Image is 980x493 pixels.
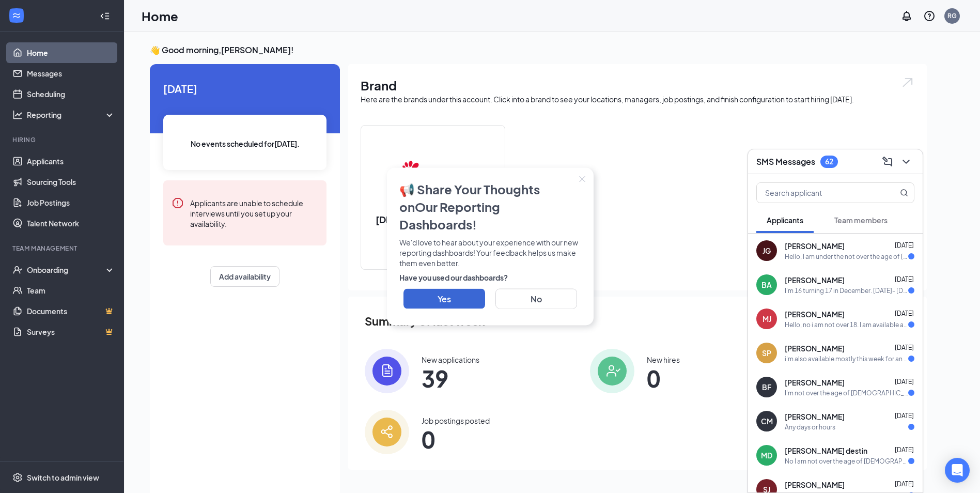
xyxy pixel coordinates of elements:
div: MD [761,450,772,460]
div: Hiring [12,135,113,144]
img: icon [590,349,634,393]
span: Applicants [767,215,803,225]
span: [PERSON_NAME] [785,241,845,251]
div: Here are the brands under this account. Click into a brand to see your locations, managers, job p... [361,94,914,104]
button: Add availability [210,266,279,287]
h3: SMS Messages [756,156,815,167]
span: [DATE] [895,480,914,488]
div: RG [947,11,957,20]
div: JG [763,245,771,256]
a: Applicants [27,151,115,172]
span: [DATE] [163,81,326,97]
img: icon [365,349,409,393]
a: Talent Network [27,213,115,234]
button: ChevronDown [898,153,914,170]
img: icon [365,410,409,454]
span: Summary of last week [365,312,485,330]
div: Team Management [12,244,113,253]
img: Chick-fil-A [400,143,466,209]
svg: UserCheck [12,265,23,275]
div: BF [762,382,771,392]
div: Job postings posted [422,415,490,426]
div: Applicants are unable to schedule interviews until you set up your availability. [190,197,318,229]
a: SurveysCrown [27,321,115,342]
span: [DATE] [895,412,914,420]
span: [DATE] [895,310,914,317]
span: [PERSON_NAME] destin [785,445,867,456]
h2: [DEMOGRAPHIC_DATA]-fil-A [361,213,505,239]
div: No I am not over the age of [DEMOGRAPHIC_DATA]. I'm available to work during the week any time af... [785,457,908,466]
span: [DATE] [895,344,914,351]
span: [PERSON_NAME] [785,275,845,285]
div: New hires [647,355,680,365]
a: Home [27,42,115,63]
svg: Settings [12,472,23,483]
div: I'm 16 turning 17 in December. [DATE]- [DATE].[DATE] 4:00-close [DATE] Open- close [DATE] 4:00-8:... [785,286,908,295]
span: [PERSON_NAME] [785,480,845,490]
div: i'm also available mostly this week for an interview [785,355,908,363]
div: Onboarding [27,265,106,275]
svg: WorkstreamLogo [11,10,22,21]
a: Scheduling [27,84,115,104]
a: Messages [27,63,115,84]
div: New applications [422,355,479,365]
span: Team members [834,215,888,225]
a: Sourcing Tools [27,172,115,192]
h1: Home [142,7,178,25]
div: Switch to admin view [27,472,99,483]
div: MJ [763,314,771,324]
svg: ChevronDown [900,156,912,168]
svg: Collapse [100,11,110,21]
div: Any days or hours [785,423,835,432]
h1: Brand [361,76,914,94]
div: BA [761,280,772,290]
span: No events scheduled for [DATE] . [191,138,300,149]
span: [PERSON_NAME] [785,343,845,353]
a: DocumentsCrown [27,301,115,321]
svg: MagnifyingGlass [900,189,908,197]
span: [DATE] [895,378,914,386]
span: 0 [422,430,490,449]
svg: Error [172,197,184,209]
img: open.6027fd2a22e1237b5b06.svg [901,76,914,88]
span: [DATE] [895,241,914,249]
div: Open Intercom Messenger [945,458,970,483]
div: Reporting [27,110,116,120]
span: [PERSON_NAME] [785,411,845,422]
div: 62 [825,157,833,166]
span: [DATE] [895,446,914,454]
button: ComposeMessage [879,153,896,170]
a: Job Postings [27,192,115,213]
input: Search applicant [757,183,879,203]
span: [PERSON_NAME] [785,309,845,319]
span: [DATE] [895,275,914,283]
svg: ComposeMessage [881,156,894,168]
svg: Analysis [12,110,23,120]
div: Hello, I am under the not over the age of [DEMOGRAPHIC_DATA]. I am available to work mondays, thu... [785,252,908,261]
div: SP [762,348,771,358]
a: Team [27,280,115,301]
span: 0 [647,369,680,388]
svg: Notifications [900,10,913,22]
span: 39 [422,369,479,388]
div: I'm not over the age of [DEMOGRAPHIC_DATA] i'm 16 i'm available all week in the afternoon and not... [785,389,908,397]
div: CM [761,416,773,426]
svg: QuestionInfo [923,10,936,22]
h3: 👋 Good morning, [PERSON_NAME] ! [150,44,927,56]
div: Hello, no i am not over 18. I am available any time on the weekends and on the weekdays 5:00-10:00pm [785,320,908,329]
span: [PERSON_NAME] [785,377,845,388]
